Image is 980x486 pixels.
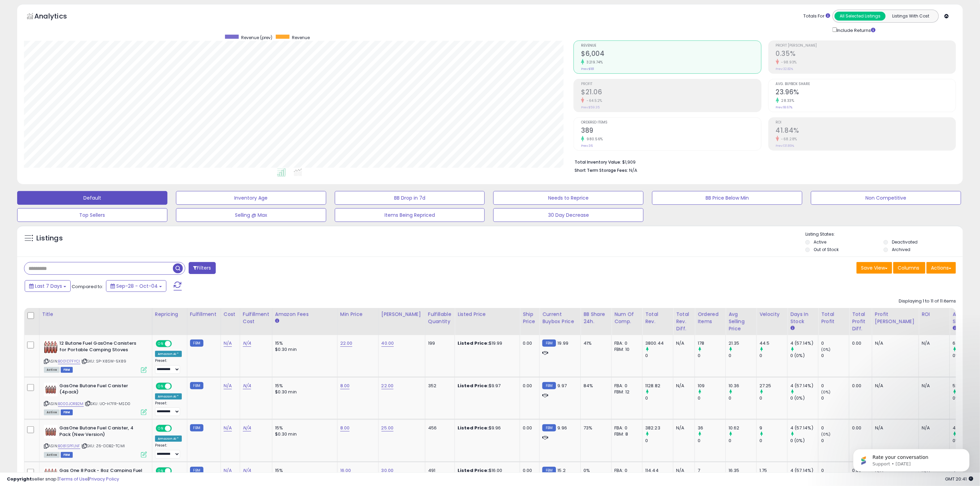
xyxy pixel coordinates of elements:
button: Default [17,191,167,205]
div: 15% [275,383,332,389]
div: Avg Selling Price [729,311,754,332]
div: FBA: 0 [614,425,637,431]
div: N/A [875,383,913,389]
span: Revenue [292,35,310,40]
span: All listings currently available for purchase on Amazon [44,410,60,415]
button: Last 7 Days [25,280,71,292]
a: N/A [243,340,251,347]
b: Total Inventory Value: [575,159,621,165]
div: 41% [583,340,606,346]
img: 515u-LeRvmL._SL40_.jpg [44,340,58,354]
a: 22.00 [381,382,394,389]
button: Actions [926,262,956,274]
h2: 23.96% [776,88,956,97]
h2: $21.06 [581,88,761,97]
div: Num of Comp. [614,311,639,325]
div: 0 [698,353,725,359]
span: ON [156,426,165,431]
a: 8.00 [340,425,350,431]
div: Preset: [155,401,182,416]
small: FBM [190,382,203,389]
h2: 389 [581,127,761,136]
span: Profit [PERSON_NAME] [776,44,956,48]
div: 0 [698,395,725,401]
span: All listings currently available for purchase on Amazon [44,452,60,458]
div: $0.30 min [275,431,332,437]
button: Sep-28 - Oct-04 [106,280,166,292]
img: 51FmNENcMKL._SL40_.jpg [44,383,58,396]
div: 4 (57.14%) [790,383,818,389]
label: Active [814,239,826,245]
div: Totals For [803,13,830,20]
div: 199 [428,340,449,346]
small: Avg BB Share. [953,325,957,331]
button: BB Price Below Min [652,191,802,205]
div: 44.5 [759,340,787,346]
div: N/A [922,425,944,431]
span: 9.97 [558,382,567,389]
div: ASIN: [44,340,147,372]
button: All Selected Listings [835,12,886,21]
small: -98.93% [779,60,797,65]
small: (0%) [821,347,831,352]
div: 10.62 [729,425,756,431]
span: N/A [629,167,637,174]
button: Items Being Repriced [335,208,485,222]
div: N/A [676,425,689,431]
span: ON [156,341,165,347]
div: $9.96 [458,425,515,431]
a: N/A [224,382,232,389]
div: 0 [645,438,673,444]
h2: $6,004 [581,50,761,59]
b: Listed Price: [458,382,489,389]
div: Min Price [340,311,376,318]
div: $9.97 [458,383,515,389]
div: 352 [428,383,449,389]
div: Displaying 1 to 11 of 11 items [899,298,956,305]
div: 0 [729,438,756,444]
div: N/A [676,383,689,389]
small: 3219.74% [584,60,603,65]
small: Prev: 36 [581,144,593,148]
label: Deactivated [892,239,918,245]
div: $0.30 min [275,389,332,395]
div: Velocity [759,311,784,318]
h2: 41.84% [776,127,956,136]
small: Amazon Fees. [275,318,279,324]
h2: 0.35% [776,50,956,59]
button: BB Drop in 7d [335,191,485,205]
div: Total Profit Diff. [852,311,869,332]
div: 15% [275,340,332,346]
div: Amazon AI * [155,351,182,357]
iframe: Intercom notifications message [843,435,980,483]
div: Preset: [155,358,182,374]
div: FBM: 8 [614,431,637,437]
button: Inventory Age [176,191,326,205]
span: OFF [171,341,182,347]
div: 0.00 [523,383,534,389]
span: Profit [581,82,761,86]
small: Days In Stock. [790,325,794,331]
div: BB Share 24h. [583,311,609,325]
span: FBM [61,367,73,373]
span: Sep-28 - Oct-04 [116,283,158,289]
div: 0 (0%) [790,353,818,359]
button: Top Sellers [17,208,167,222]
p: Listing States: [805,231,963,238]
div: 0.00 [523,425,534,431]
small: 980.56% [584,137,603,142]
div: Total Rev. Diff. [676,311,692,332]
label: Out of Stock [814,247,839,252]
small: FBM [190,424,203,431]
a: B000JORB2M [58,401,84,407]
div: FBA: 0 [614,383,637,389]
small: (0%) [821,389,831,395]
small: (0%) [821,431,831,437]
small: 28.33% [779,98,794,103]
div: N/A [922,383,944,389]
small: Prev: 18.67% [776,105,793,109]
div: seller snap | | [7,476,119,483]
